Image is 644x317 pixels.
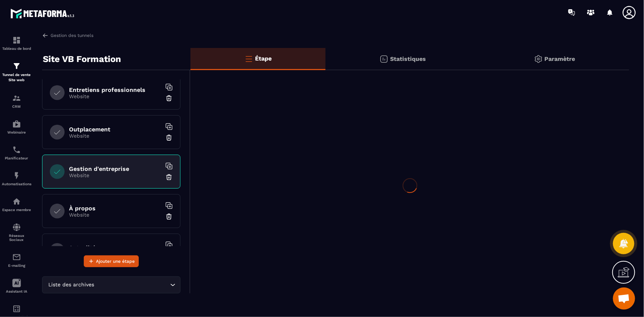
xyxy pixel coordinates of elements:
[43,52,121,66] p: Site VB Formation
[69,165,161,172] h6: Gestion d'entreprise
[12,36,21,45] img: formation
[69,86,161,93] h6: Entretiens professionnels
[12,253,21,262] img: email
[69,205,161,212] h6: À propos
[2,263,31,268] p: E-mailing
[12,223,21,232] img: social-network
[165,134,173,141] img: trash
[545,55,575,62] p: Paramètre
[2,46,31,51] p: Tableau de bord
[2,104,31,108] p: CRM
[2,56,31,88] a: formationformationTunnel de vente Site web
[379,55,388,63] img: stats.20deebd0.svg
[12,94,21,103] img: formation
[2,88,31,114] a: formationformationCRM
[2,166,31,192] a: automationsautomationsAutomatisations
[244,54,253,63] img: bars-o.4a397970.svg
[69,93,161,99] p: Website
[165,213,173,220] img: trash
[12,62,21,70] img: formation
[2,192,31,217] a: automationsautomationsEspace membre
[69,244,161,251] h6: Actualités
[84,255,139,267] button: Ajouter une étape
[255,55,272,62] p: Étape
[2,130,31,134] p: Webinaire
[2,182,31,186] p: Automatisations
[12,304,21,313] img: accountant
[165,173,173,181] img: trash
[96,258,135,265] span: Ajouter une étape
[96,281,168,289] input: Search for option
[2,30,31,56] a: formationformationTableau de bord
[69,172,161,178] p: Website
[2,289,31,293] p: Assistant IA
[42,32,93,39] a: Gestion des tunnels
[2,72,31,83] p: Tunnel de vente Site web
[390,55,426,62] p: Statistiques
[2,140,31,166] a: schedulerschedulerPlanificateur
[42,276,180,293] div: Search for option
[165,94,173,102] img: trash
[534,55,543,63] img: setting-gr.5f69749f.svg
[2,217,31,247] a: social-networksocial-networkRéseaux Sociaux
[47,281,96,289] span: Liste des archives
[2,247,31,273] a: emailemailE-mailing
[12,120,21,128] img: automations
[12,145,21,154] img: scheduler
[2,273,31,299] a: Assistant IA
[12,197,21,206] img: automations
[69,133,161,139] p: Website
[69,212,161,218] p: Website
[12,171,21,180] img: automations
[69,126,161,133] h6: Outplacement
[2,114,31,140] a: automationsautomationsWebinaire
[42,32,49,39] img: arrow
[2,208,31,212] p: Espace membre
[2,156,31,160] p: Planificateur
[10,7,77,20] img: logo
[613,287,635,310] div: Ouvrir le chat
[2,234,31,242] p: Réseaux Sociaux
